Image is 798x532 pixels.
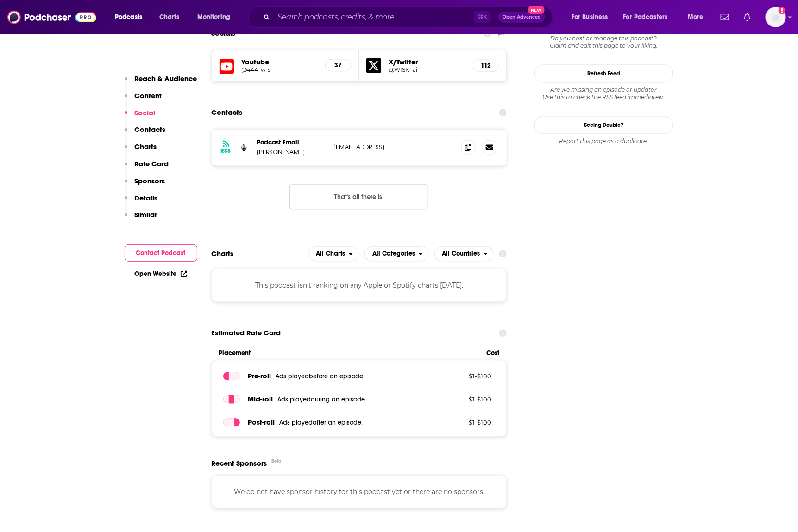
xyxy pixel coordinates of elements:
span: Estimated Rate Card [212,324,281,342]
p: Details [135,194,158,202]
a: Open Website [135,270,187,278]
button: Open AdvancedNew [498,12,545,23]
h3: RSS [221,147,231,155]
span: Placement [219,349,479,357]
span: Cost [486,349,499,357]
div: This podcast isn't ranking on any Apple or Spotify charts [DATE]. [212,269,507,302]
span: Podcasts [115,11,142,24]
h2: Platforms [308,246,359,261]
button: Sponsors [125,176,165,194]
p: Content [135,91,162,100]
p: $ 1 - $ 100 [431,419,491,426]
svg: Add a profile image [779,7,786,14]
a: @444_w1s [242,66,318,73]
a: Charts [153,10,185,25]
span: Monitoring [197,11,230,24]
span: All Categories [372,250,415,257]
div: Beta [272,458,282,464]
span: More [688,11,704,24]
a: Seeing Double? [534,116,673,134]
div: Claim and edit this page to your liking. [534,35,673,50]
button: open menu [565,10,620,25]
img: Podchaser - Follow, Share and Rate Podcasts [7,8,96,26]
span: Recent Sponsors [212,459,267,468]
button: open menu [364,246,429,261]
h5: X/Twitter [389,57,465,66]
img: User Profile [766,7,786,27]
p: Charts [135,142,157,151]
span: New [528,6,545,14]
a: Show notifications dropdown [717,9,733,25]
button: Contact Podcast [125,244,197,262]
p: [PERSON_NAME] [257,148,327,156]
p: Contacts [135,125,166,134]
span: Ads played during an episode . [277,395,366,403]
span: For Podcasters [623,11,668,24]
button: open menu [108,10,154,25]
div: Report this page as a duplicate. [534,138,673,145]
h2: Contacts [212,104,243,121]
button: Social [125,108,156,125]
p: We do not have sponsor history for this podcast yet or there are no sponsors. [223,487,496,497]
a: @WISK_ai [389,66,465,73]
span: Post -roll [248,418,275,426]
p: [EMAIL_ADDRESS] [334,143,454,151]
button: open menu [617,10,681,25]
h2: Categories [364,246,429,261]
p: Similar [135,210,157,219]
button: open menu [434,246,494,261]
p: $ 1 - $ 100 [431,372,491,380]
button: Reach & Audience [125,74,197,91]
p: Sponsors [135,176,165,185]
h2: Charts [212,249,234,258]
button: Charts [125,142,157,159]
button: Similar [125,210,157,227]
span: Mid -roll [248,394,273,403]
h5: 37 [333,61,343,69]
p: Reach & Audience [135,74,197,83]
span: Pre -roll [248,371,271,380]
button: Nothing here. [289,184,428,209]
button: Details [125,194,158,211]
span: Ads played before an episode . [276,372,364,380]
button: open menu [191,10,242,25]
span: ⌘ K [474,11,491,23]
input: Search podcasts, credits, & more... [274,10,474,25]
span: Do you host or manage this podcast? [534,35,673,42]
h5: Youtube [242,57,318,66]
span: Charts [159,11,179,24]
button: open menu [681,10,715,25]
p: $ 1 - $ 100 [431,395,491,403]
span: Ads played after an episode . [279,419,363,426]
span: Open Advanced [503,15,541,19]
button: Show profile menu [766,7,786,27]
p: Rate Card [135,159,169,168]
span: All Countries [442,250,480,257]
button: Contacts [125,125,166,142]
p: Social [135,108,156,117]
div: Are we missing an episode or update? Use this to check the RSS feed immediately. [534,86,673,101]
button: open menu [308,246,359,261]
span: All Charts [316,250,345,257]
span: For Business [572,11,608,24]
h5: 112 [481,62,491,69]
button: Refresh Feed [534,64,673,82]
p: Podcast Email [257,138,327,146]
div: Search podcasts, credits, & more... [257,6,562,28]
span: Logged in as carolinebresler [766,7,786,27]
button: Rate Card [125,159,169,176]
button: Content [125,91,162,108]
h2: Countries [434,246,494,261]
a: Show notifications dropdown [740,9,754,25]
